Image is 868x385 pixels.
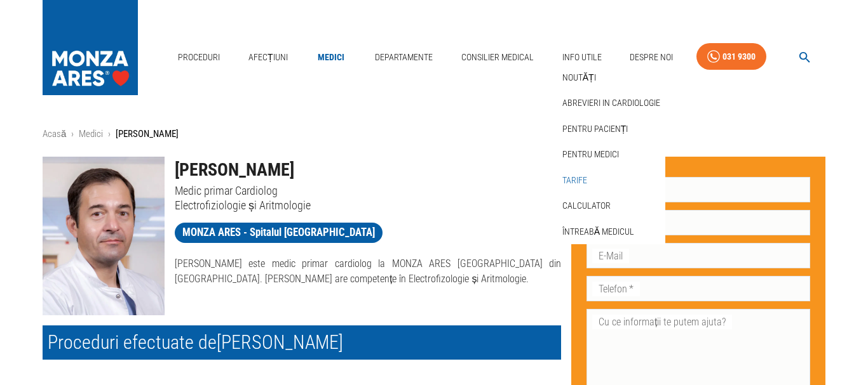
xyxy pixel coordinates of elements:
div: Tarife [557,167,665,193]
a: Pentru pacienți [560,119,631,140]
div: Pentru medici [557,141,665,167]
p: [PERSON_NAME] [116,127,179,141]
a: Acasă [43,128,66,140]
a: Medici [79,128,103,140]
div: Abrevieri in cardiologie [557,90,665,116]
p: Electrofiziologie și Aritmologie [175,198,561,212]
a: Abrevieri in cardiologie [560,93,663,114]
h1: [PERSON_NAME] [175,157,561,183]
a: Afecțiuni [243,44,293,70]
div: Calculator [557,193,665,219]
a: Noutăți [560,67,599,88]
h2: Proceduri efectuate de [PERSON_NAME] [43,325,561,360]
p: [PERSON_NAME] este medic primar cardiolog la MONZA ARES [GEOGRAPHIC_DATA] din [GEOGRAPHIC_DATA]. ... [175,256,561,287]
nav: secondary mailbox folders [557,65,665,245]
a: Medici [311,44,351,70]
a: MONZA ARES - Spitalul [GEOGRAPHIC_DATA] [175,223,383,243]
a: Calculator [560,195,613,216]
nav: breadcrumb [43,127,825,141]
a: Proceduri [173,44,225,70]
p: Medic primar Cardiolog [175,183,561,198]
a: 031 9300 [696,43,766,70]
div: 031 9300 [722,49,756,65]
div: Pentru pacienți [557,116,665,142]
a: Consilier Medical [456,44,539,70]
span: MONZA ARES - Spitalul [GEOGRAPHIC_DATA] [175,225,383,240]
a: Întreabă medicul [560,221,637,242]
a: Info Utile [557,44,607,70]
a: Departamente [370,44,438,70]
li: › [71,127,74,141]
div: Întreabă medicul [557,219,665,245]
li: › [108,127,111,141]
a: Tarife [560,170,590,191]
div: Noutăți [557,65,665,91]
img: Dr. Corneliu Iorgulescu [43,157,165,315]
a: Pentru medici [560,144,621,165]
a: Despre Noi [625,44,678,70]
